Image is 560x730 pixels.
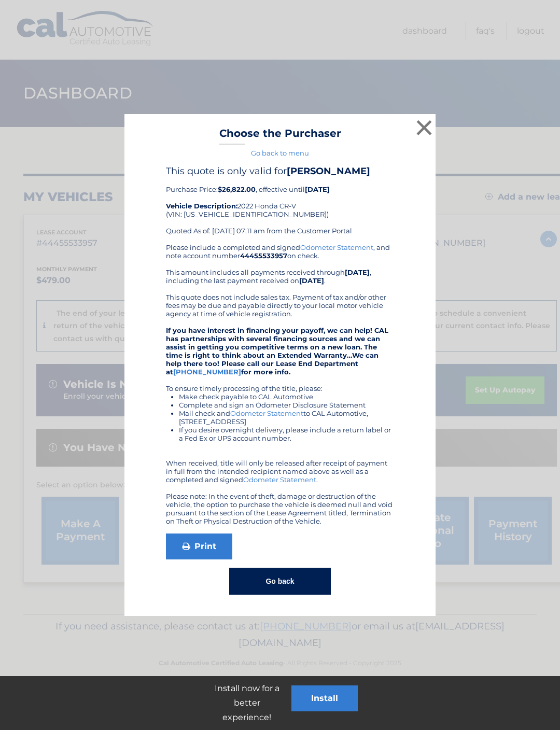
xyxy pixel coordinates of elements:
[179,426,394,442] li: If you desire overnight delivery, please include a return label or a Fed Ex or UPS account number.
[240,251,287,260] b: 44455533957
[179,392,394,401] li: Make check payable to CAL Automotive
[287,165,370,177] b: [PERSON_NAME]
[230,409,303,417] a: Odometer Statement
[166,534,232,559] a: Print
[291,685,358,711] button: Install
[166,165,394,243] div: Purchase Price: , effective until 2022 Honda CR-V (VIN: [US_VEHICLE_IDENTIFICATION_NUMBER]) Quote...
[219,127,341,145] h3: Choose the Purchaser
[179,401,394,409] li: Complete and sign an Odometer Disclosure Statement
[243,475,316,484] a: Odometer Statement
[305,185,330,193] b: [DATE]
[251,149,309,157] a: Go back to menu
[202,681,291,725] p: Install now for a better experience!
[166,326,388,376] strong: If you have interest in financing your payoff, we can help! CAL has partnerships with several fin...
[166,165,394,177] h4: This quote is only valid for
[166,202,237,210] strong: Vehicle Description:
[299,276,324,285] b: [DATE]
[345,268,370,276] b: [DATE]
[179,409,394,426] li: Mail check and to CAL Automotive, [STREET_ADDRESS]
[218,185,256,193] b: $26,822.00
[229,568,330,595] button: Go back
[173,368,241,376] a: [PHONE_NUMBER]
[414,117,435,138] button: ×
[300,243,373,251] a: Odometer Statement
[166,243,394,525] div: Please include a completed and signed , and note account number on check. This amount includes al...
